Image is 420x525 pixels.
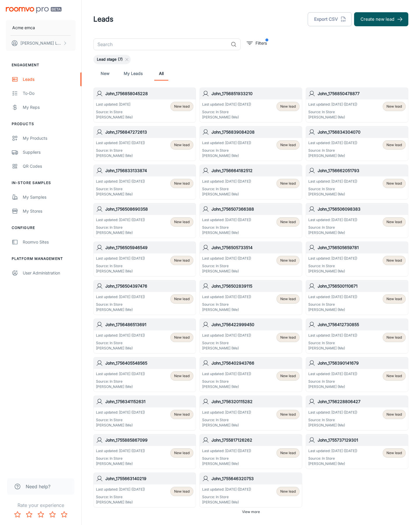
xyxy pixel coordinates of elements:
p: Last updated: [DATE] ([DATE]) [96,333,145,338]
p: [PERSON_NAME] (Me) [96,115,133,120]
button: filter [245,38,268,48]
p: Last updated: [DATE] ([DATE]) [202,410,251,415]
h6: John_1756504397476 [105,283,193,289]
input: Search [93,38,228,50]
span: New lead [174,104,190,109]
span: New lead [386,373,402,379]
a: John_1756500110671Last updated: [DATE] ([DATE])Source: In Store[PERSON_NAME] (Me)New lead [306,280,408,315]
h6: John_1756228806427 [318,398,406,405]
p: Last updated: [DATE] ([DATE]) [202,487,251,492]
h6: John_1756500110671 [318,283,406,289]
p: [PERSON_NAME] (Me) [96,269,145,274]
div: My Samples [23,194,76,200]
span: New lead [174,373,190,379]
p: [PERSON_NAME] (Me) [96,192,145,197]
button: [PERSON_NAME] Leaptools [6,36,76,51]
p: [PERSON_NAME] Leaptools [20,40,62,46]
p: Source: In Store [96,302,145,307]
h6: John_1756412730855 [318,321,406,328]
span: New lead [174,219,190,225]
h6: John_1756507366388 [211,206,300,212]
p: Source: In Store [202,225,251,230]
a: John_1756422999450Last updated: [DATE] ([DATE])Source: In Store[PERSON_NAME] (Me)New lead [199,318,302,353]
h6: John_1756834304070 [318,129,406,135]
p: Source: In Store [96,225,145,230]
p: Source: In Store [96,109,133,115]
a: John_1755817126262Last updated: [DATE] ([DATE])Source: In Store[PERSON_NAME] (Me)New lead [199,434,302,469]
p: [PERSON_NAME] (Me) [96,461,145,466]
p: Source: In Store [202,186,251,192]
a: John_1756506098383Last updated: [DATE] ([DATE])Source: In Store[PERSON_NAME] (Me)New lead [306,203,408,238]
span: New lead [174,258,190,263]
h6: John_1756320115282 [211,398,300,405]
a: John_1756662051793Last updated: [DATE] ([DATE])Source: In Store[PERSON_NAME] (Me)New lead [306,164,408,199]
h6: John_1756839084208 [211,129,300,135]
span: New lead [174,142,190,148]
a: John_1755885867099Last updated: [DATE] ([DATE])Source: In Store[PERSON_NAME] (Me)New lead [93,434,196,469]
p: Last updated: [DATE] ([DATE]) [202,217,251,223]
h6: John_1756851933210 [211,90,300,97]
p: Last updated: [DATE] ([DATE]) [308,448,357,454]
span: New lead [386,181,402,186]
p: Source: In Store [96,494,145,500]
a: John_1756504397476Last updated: [DATE] ([DATE])Source: In Store[PERSON_NAME] (Me)New lead [93,280,196,315]
a: John_1756847272613Last updated: [DATE] ([DATE])Source: In Store[PERSON_NAME] (Me)New lead [93,126,196,161]
h6: John_1756664182512 [211,167,300,174]
button: Rate 3 star [35,509,47,520]
h6: John_1756390141679 [318,360,406,366]
p: [PERSON_NAME] (Me) [308,115,357,120]
p: Last updated: [DATE] ([DATE]) [202,256,251,261]
a: John_1756834304070Last updated: [DATE] ([DATE])Source: In Store[PERSON_NAME] (Me)New lead [306,126,408,161]
p: Last updated: [DATE] ([DATE]) [96,294,145,300]
a: John_1756405548565Last updated: [DATE] ([DATE])Source: In Store[PERSON_NAME] (Me)New lead [93,357,196,392]
a: John_1756858045228Last updated: [DATE]Source: In Store[PERSON_NAME] (Me)New lead [93,87,196,123]
a: John_1756664182512Last updated: [DATE] ([DATE])Source: In Store[PERSON_NAME] (Me)New lead [199,164,302,199]
p: Last updated: [DATE] ([DATE]) [96,487,145,492]
h6: John_1756662051793 [318,167,406,174]
h6: John_1755817126262 [211,437,300,443]
p: Source: In Store [308,379,357,384]
a: My Leads [124,66,143,80]
h6: John_1756405548565 [105,360,193,366]
p: [PERSON_NAME] (Me) [202,500,251,505]
a: John_1756505733514Last updated: [DATE] ([DATE])Source: In Store[PERSON_NAME] (Me)New lead [199,242,302,276]
p: [PERSON_NAME] (Me) [202,346,251,351]
h6: John_1756847272613 [105,129,193,135]
button: Acme emca [6,20,76,35]
h6: John_1756850478877 [318,90,406,97]
h6: John_1756505733514 [211,244,300,251]
button: Rate 5 star [58,509,70,520]
button: Rate 2 star [23,509,35,520]
div: QR Codes [23,163,76,169]
a: John_1756850478877Last updated: [DATE] ([DATE])Source: In Store[PERSON_NAME] (Me)New lead [306,87,408,123]
p: Last updated: [DATE] ([DATE]) [96,410,145,415]
span: New lead [386,142,402,148]
button: Create new lead [354,12,408,26]
p: Source: In Store [96,263,145,269]
p: Source: In Store [308,186,357,192]
p: Last updated: [DATE] [96,102,133,107]
p: Rate your experience [5,502,77,509]
p: Source: In Store [96,148,145,153]
p: Last updated: [DATE] ([DATE]) [202,102,251,107]
p: Last updated: [DATE] ([DATE]) [202,333,251,338]
p: Source: In Store [96,379,145,384]
span: New lead [280,142,296,148]
span: New lead [386,219,402,225]
p: Last updated: [DATE] ([DATE]) [96,448,145,454]
a: John_1755663140219Last updated: [DATE] ([DATE])Source: In Store[PERSON_NAME] (Me)New lead [93,473,196,508]
a: New [98,66,112,80]
span: New lead [280,258,296,263]
p: Filters [256,40,267,46]
button: Rate 4 star [47,509,58,520]
p: Last updated: [DATE] ([DATE]) [308,294,357,300]
div: Leads [23,76,76,83]
p: [PERSON_NAME] (Me) [202,269,251,274]
p: [PERSON_NAME] (Me) [308,384,357,389]
p: Last updated: [DATE] ([DATE]) [308,217,357,223]
p: Source: In Store [96,186,145,192]
span: View more [242,509,260,514]
h6: John_1755885867099 [105,437,193,443]
span: New lead [386,104,402,109]
p: Source: In Store [308,302,357,307]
